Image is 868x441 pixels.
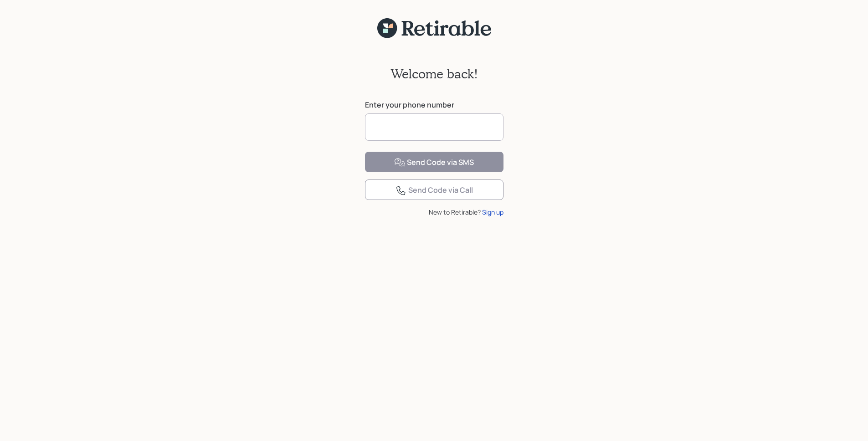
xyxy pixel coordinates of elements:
[482,207,503,217] div: Sign up
[390,66,478,82] h2: Welcome back!
[365,179,503,200] button: Send Code via Call
[365,100,503,110] label: Enter your phone number
[395,185,473,196] div: Send Code via Call
[365,207,503,217] div: New to Retirable?
[365,152,503,172] button: Send Code via SMS
[394,157,474,168] div: Send Code via SMS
